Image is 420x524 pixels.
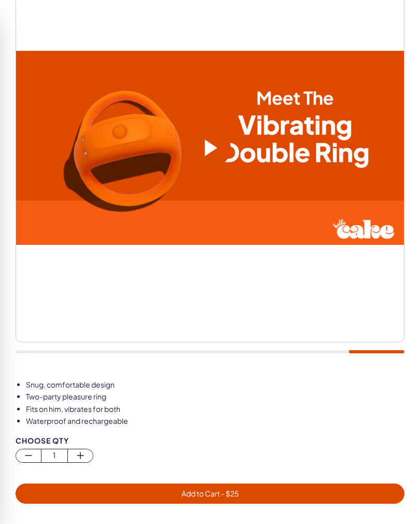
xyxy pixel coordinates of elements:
div: Choose Qty [16,437,404,445]
button: Add to Cart - $25 [16,484,404,504]
li: Snug, comfortable design [26,380,404,390]
span: Add to Cart [181,489,239,498]
li: Waterproof and rechargeable [26,416,404,426]
li: Two-party pleasure ring [26,392,404,402]
span: 1 [41,449,67,461]
span: - $ 25 [220,489,239,498]
li: Fits on him, vibrates for both [26,404,404,415]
